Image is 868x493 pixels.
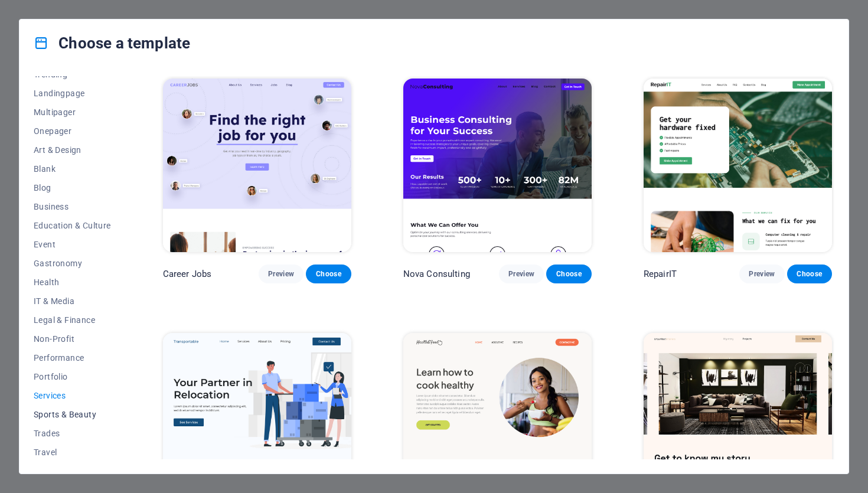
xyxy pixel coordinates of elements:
span: Choose [797,269,823,279]
span: Art & Design [34,145,111,155]
button: Multipager [34,103,111,122]
button: Blog [34,178,111,197]
button: Choose [306,265,351,283]
span: Event [34,240,111,249]
span: Trades [34,429,111,438]
span: Portfolio [34,372,111,381]
img: RepairIT [644,79,832,252]
span: IT & Media [34,296,111,306]
button: Legal & Finance [34,311,111,329]
button: Sports & Beauty [34,405,111,424]
button: Portfolio [34,367,111,386]
button: Education & Culture [34,216,111,235]
span: Preview [749,269,775,279]
button: Landingpage [34,84,111,103]
span: Multipager [34,107,111,117]
span: Education & Culture [34,221,111,230]
p: Career Jobs [163,268,212,280]
button: Art & Design [34,141,111,159]
button: Business [34,197,111,216]
button: Preview [739,265,784,283]
button: Preview [499,265,544,283]
button: IT & Media [34,292,111,311]
button: Performance [34,348,111,367]
span: Choose [556,269,582,279]
p: RepairIT [644,268,677,280]
button: Blank [34,159,111,178]
span: Performance [34,353,111,363]
button: Services [34,386,111,405]
button: Trades [34,424,111,443]
span: Blank [34,164,111,174]
button: Gastronomy [34,254,111,273]
span: Landingpage [34,89,111,98]
img: Nova Consulting [403,79,592,252]
p: Nova Consulting [403,268,470,280]
span: Blog [34,183,111,192]
span: Choose [315,269,341,279]
button: Non-Profit [34,329,111,348]
span: Preview [508,269,534,279]
img: Career Jobs [163,79,351,252]
button: Travel [34,443,111,462]
span: Gastronomy [34,259,111,268]
h4: Choose a template [34,34,190,53]
span: Legal & Finance [34,315,111,325]
span: Onepager [34,126,111,136]
span: Sports & Beauty [34,410,111,419]
span: Non-Profit [34,334,111,344]
button: Onepager [34,122,111,141]
button: Choose [546,265,591,283]
button: Health [34,273,111,292]
button: Choose [787,265,832,283]
button: Event [34,235,111,254]
span: Health [34,277,111,287]
button: Preview [259,265,304,283]
span: Services [34,391,111,400]
span: Travel [34,448,111,457]
span: Business [34,202,111,211]
span: Preview [268,269,294,279]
